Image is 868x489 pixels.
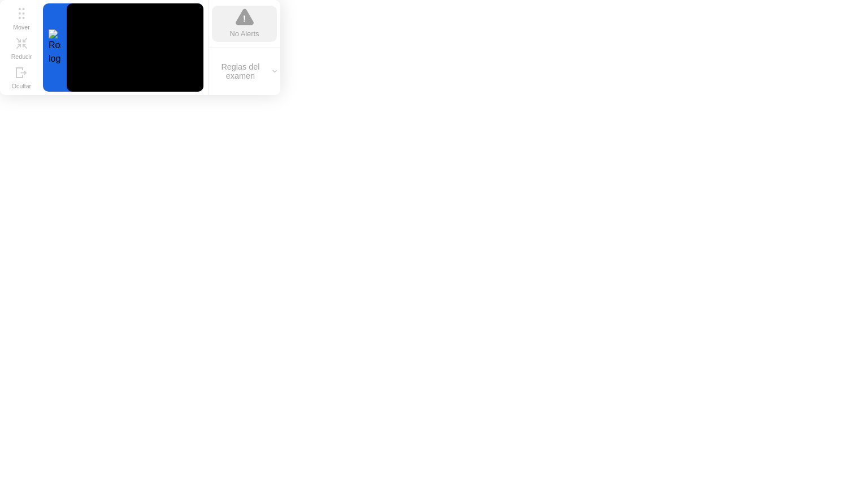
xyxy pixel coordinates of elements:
[13,24,30,31] div: Mover
[230,28,259,39] div: No Alerts
[11,53,32,60] div: Reducir
[12,83,31,89] div: Ocultar
[209,62,280,81] button: Reglas del examen
[7,33,36,62] button: Reducir
[7,3,36,33] button: Mover
[7,62,36,92] button: Ocultar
